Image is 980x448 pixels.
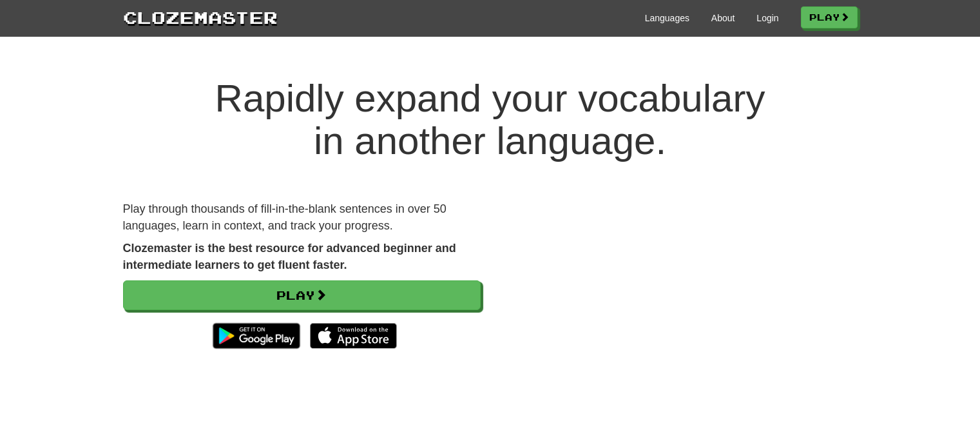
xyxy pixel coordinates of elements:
[711,12,735,24] a: About
[123,5,278,29] a: Clozemaster
[123,201,481,234] p: Play through thousands of fill-in-the-blank sentences in over 50 languages, learn in context, and...
[123,242,456,271] strong: Clozemaster is the best resource for advanced beginner and intermediate learners to get fluent fa...
[310,323,397,349] img: Download_on_the_App_Store_Badge_US-UK_135x40-25178aeef6eb6b83b96f5f2d004eda3bffbb37122de64afbaef7...
[756,12,778,24] a: Login
[801,6,858,28] a: Play
[206,317,306,355] img: Get it on Google Play
[123,280,481,310] a: Play
[645,12,689,24] a: Languages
